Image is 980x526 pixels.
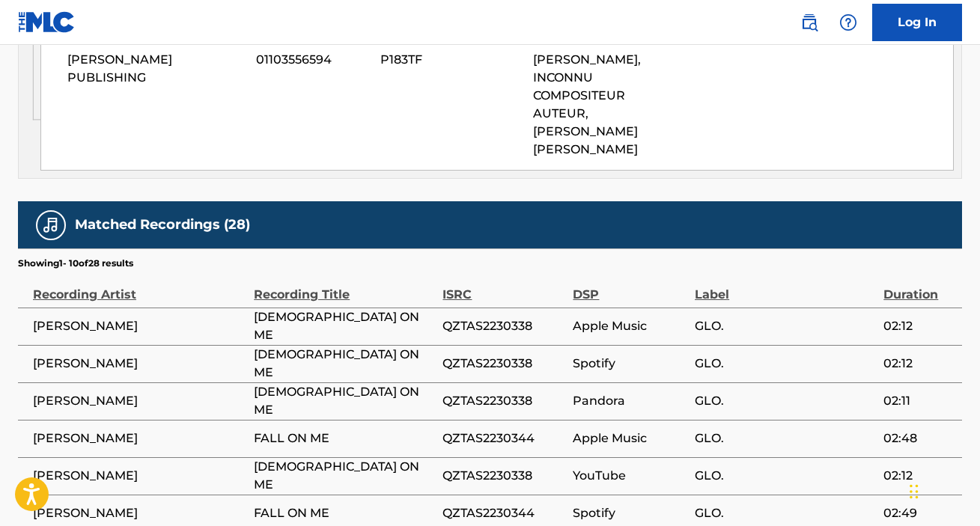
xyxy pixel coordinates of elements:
[33,429,246,447] span: [PERSON_NAME]
[573,429,687,447] span: Apple Music
[839,13,857,31] img: help
[254,270,435,304] div: Recording Title
[442,270,565,304] div: ISRC
[75,216,250,233] h5: Matched Recordings (28)
[33,504,246,522] span: [PERSON_NAME]
[254,458,435,494] span: [DEMOGRAPHIC_DATA] ON ME
[442,392,565,410] span: QZTAS2230338
[573,317,687,335] span: Apple Music
[33,317,246,335] span: [PERSON_NAME]
[695,392,876,410] span: GLO.
[573,270,687,304] div: DSP
[794,7,824,37] a: Public Search
[254,308,435,344] span: [DEMOGRAPHIC_DATA] ON ME
[18,11,76,33] img: MLC Logo
[883,270,955,304] div: Duration
[695,270,876,304] div: Label
[883,355,955,373] span: 02:12
[695,355,876,373] span: GLO.
[800,13,818,31] img: search
[442,504,565,522] span: QZTAS2230344
[883,429,955,447] span: 02:48
[18,257,133,270] p: Showing 1 - 10 of 28 results
[695,467,876,485] span: GLO.
[872,4,962,41] a: Log In
[254,504,435,522] span: FALL ON ME
[442,429,565,447] span: QZTAS2230344
[833,7,863,37] div: Help
[695,429,876,447] span: GLO.
[883,504,955,522] span: 02:49
[573,392,687,410] span: Pandora
[695,317,876,335] span: GLO.
[883,392,955,410] span: 02:11
[380,51,522,69] span: P183TF
[33,467,246,485] span: [PERSON_NAME]
[905,454,980,526] iframe: Chat Widget
[33,355,246,373] span: [PERSON_NAME]
[573,467,687,485] span: YouTube
[33,392,246,410] span: [PERSON_NAME]
[254,383,435,419] span: [DEMOGRAPHIC_DATA] ON ME
[42,216,60,234] img: Matched Recordings
[442,317,565,335] span: QZTAS2230338
[533,52,641,156] span: [PERSON_NAME], INCONNU COMPOSITEUR AUTEUR, [PERSON_NAME] [PERSON_NAME]
[573,504,687,522] span: Spotify
[695,504,876,522] span: GLO.
[910,469,919,514] div: Drag
[256,51,369,69] span: 01103556594
[33,270,246,304] div: Recording Artist
[254,429,435,447] span: FALL ON ME
[883,317,955,335] span: 02:12
[442,467,565,485] span: QZTAS2230338
[883,467,955,485] span: 02:12
[254,346,435,382] span: [DEMOGRAPHIC_DATA] ON ME
[573,355,687,373] span: Spotify
[67,51,245,87] span: [PERSON_NAME] PUBLISHING
[442,355,565,373] span: QZTAS2230338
